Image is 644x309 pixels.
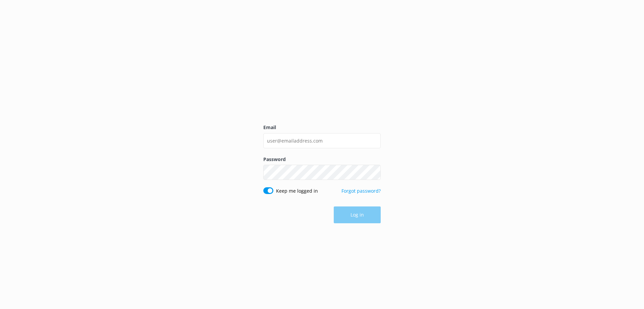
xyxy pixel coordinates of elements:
[276,187,318,195] label: Keep me logged in
[263,156,381,163] label: Password
[263,124,381,131] label: Email
[341,188,381,194] a: Forgot password?
[263,133,381,148] input: user@emailaddress.com
[367,166,381,179] button: Show password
